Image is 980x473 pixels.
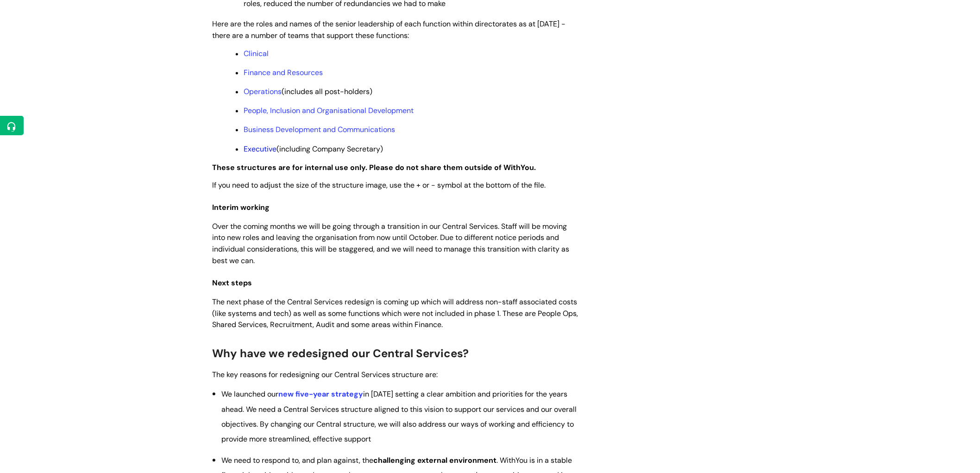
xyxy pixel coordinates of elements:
a: Finance and Resources [244,68,323,77]
strong: These structures are for internal use only. Please do not share them outside of WithYou. [212,163,536,172]
span: Here are the roles and names of the senior leadership of each function within directorates as at ... [212,19,565,40]
a: new five-year strategy [278,389,363,399]
a: Executive [244,144,276,154]
span: If you need to adjust the size of the structure image, use the + or - symbol at the bottom of the... [212,180,546,190]
a: Operations [244,87,282,96]
span: (including Company Secretary) [244,144,383,154]
a: People, Inclusion and Organisational Development [244,106,414,115]
span: Interim working [212,202,270,212]
a: Business Development and Communications [244,125,395,134]
strong: challenging external environment [373,455,496,465]
span: The next phase of the Central Services redesign is coming up which will address non-staff associa... [212,297,578,330]
span: The key reasons for redesigning our Central Services structure are: [212,370,438,379]
span: Next steps [212,278,252,288]
a: Clinical [244,49,269,58]
span: (includes all post-holders) [244,87,372,96]
span: We launched our in [DATE] setting a clear ambition and priorities for the years ahead. We need a ... [221,389,577,444]
span: Over the coming months we will be going through a transition in our Central Services. Staff will ... [212,221,569,265]
span: Why have we redesigned our Central Services? [212,346,469,360]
